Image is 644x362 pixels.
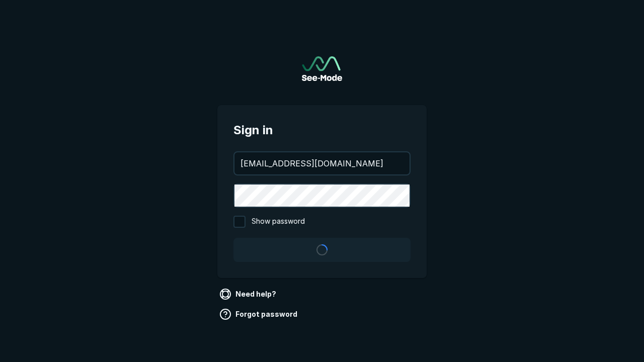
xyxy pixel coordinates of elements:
a: Go to sign in [302,56,342,81]
img: See-Mode Logo [302,56,342,81]
a: Forgot password [217,306,301,322]
input: your@email.com [234,152,410,174]
a: Need help? [217,286,280,302]
span: Show password [252,216,305,228]
span: Sign in [233,121,411,139]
